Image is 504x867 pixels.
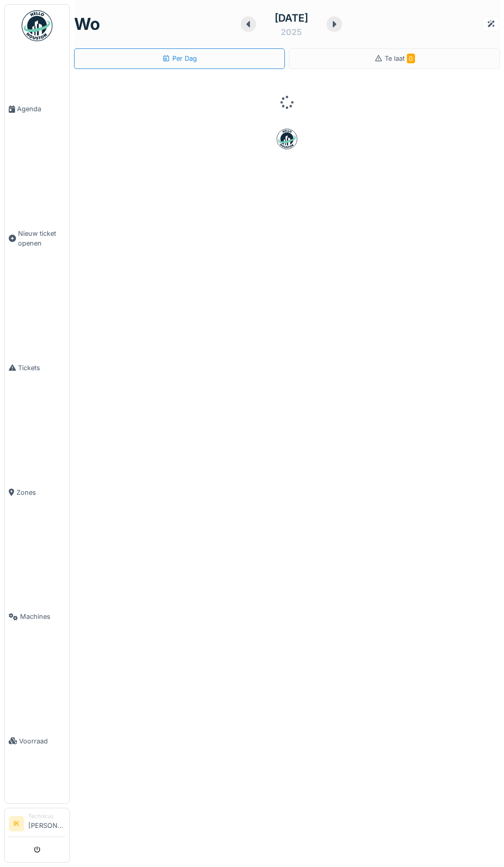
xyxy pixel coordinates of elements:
span: 0 [407,54,415,63]
img: badge-BVDL4wpA.svg [277,129,297,149]
span: Voorraad [19,736,65,746]
span: Tickets [18,363,65,373]
li: IK [9,816,24,831]
a: Tickets [5,306,69,430]
h1: wo [74,14,100,34]
a: Agenda [5,47,69,171]
div: Technicus [28,812,65,820]
span: Machines [20,612,65,621]
a: IK Technicus[PERSON_NAME] [9,812,65,837]
span: Agenda [17,104,65,114]
a: Voorraad [5,679,69,804]
span: Zones [16,488,65,497]
div: 2025 [281,26,302,38]
div: [DATE] [275,10,308,26]
span: Nieuw ticket openen [18,229,65,248]
a: Zones [5,430,69,554]
li: [PERSON_NAME] [28,812,65,835]
div: Per Dag [162,54,197,63]
a: Nieuw ticket openen [5,171,69,306]
span: Te laat [385,55,415,62]
a: Machines [5,554,69,679]
img: Badge_color-CXgf-gQk.svg [22,10,52,41]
